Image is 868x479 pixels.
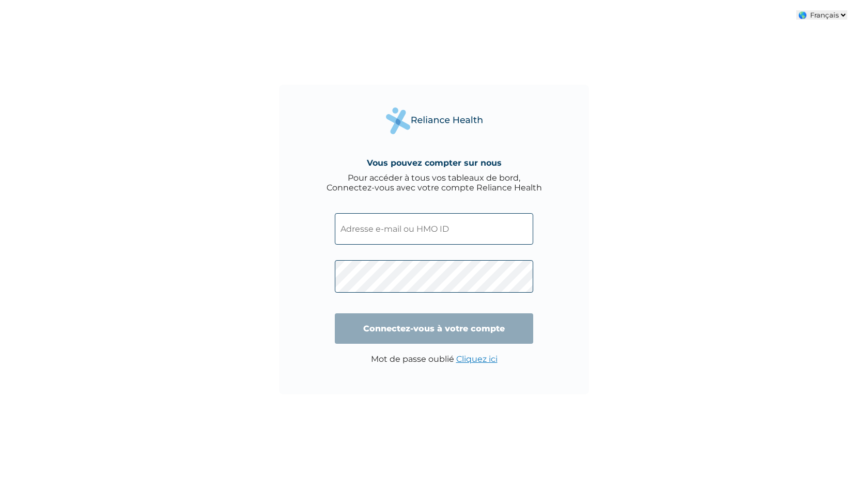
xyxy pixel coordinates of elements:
p: Mot de passe oublié [371,354,498,364]
img: Logo de Reliance Health [382,105,486,137]
a: Cliquez ici [456,354,498,364]
input: Connectez-vous à votre compte [335,313,533,344]
div: Pour accéder à tous vos tableaux de bord, Connectez-vous avec votre compte Reliance Health [327,173,542,193]
input: Adresse e-mail ou HMO ID [335,213,533,245]
h4: Vous pouvez compter sur nous [367,158,502,168]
